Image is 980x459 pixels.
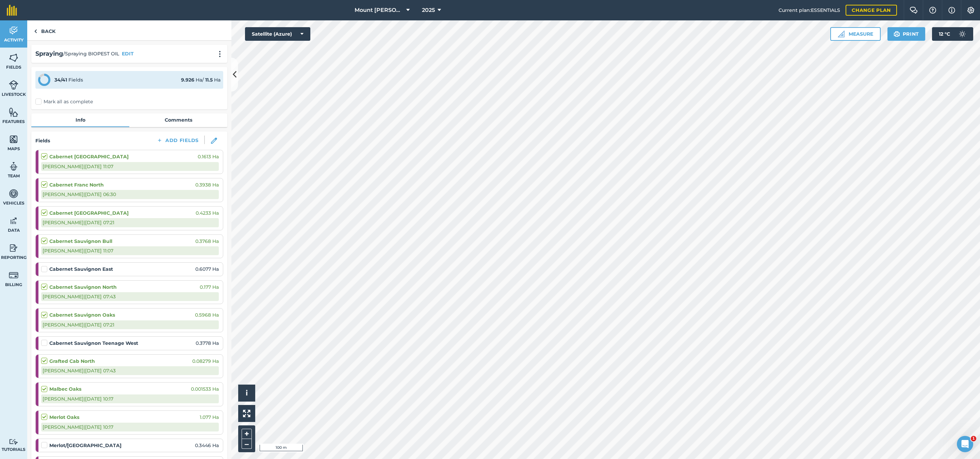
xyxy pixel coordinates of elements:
button: + [242,429,252,439]
span: 0.08279 Ha [192,357,219,365]
iframe: Intercom live chat [957,436,973,452]
img: svg+xml;base64,PHN2ZyB4bWxucz0iaHR0cDovL3d3dy53My5vcmcvMjAwMC9zdmciIHdpZHRoPSIxOSIgaGVpZ2h0PSIyNC... [894,30,900,38]
div: [PERSON_NAME] | [DATE] 07:43 [41,366,219,375]
div: Ha / Ha [181,76,220,84]
img: svg+xml;base64,PHN2ZyB4bWxucz0iaHR0cDovL3d3dy53My5vcmcvMjAwMC9zdmciIHdpZHRoPSI5IiBoZWlnaHQ9IjI0Ii... [34,27,37,35]
img: svg+xml;base64,PD94bWwgdmVyc2lvbj0iMS4wIiBlbmNvZGluZz0idXRmLTgiPz4KPCEtLSBHZW5lcmF0b3I6IEFkb2JlIE... [9,270,18,280]
a: Change plan [846,5,897,16]
strong: Cabernet [GEOGRAPHIC_DATA] [49,153,129,160]
a: Comments [129,113,227,126]
button: – [242,439,252,449]
span: 0.3768 Ha [195,237,219,245]
img: Four arrows, one pointing top left, one top right, one bottom right and the last bottom left [243,410,250,417]
img: svg+xml;base64,PD94bWwgdmVyc2lvbj0iMS4wIiBlbmNvZGluZz0idXRmLTgiPz4KPCEtLSBHZW5lcmF0b3I6IEFkb2JlIE... [955,27,969,41]
strong: 34 / 41 [54,77,67,83]
a: Back [27,20,62,40]
strong: 11.5 [205,77,213,83]
img: A cog icon [967,7,975,14]
img: svg+xml;base64,PHN2ZyB4bWxucz0iaHR0cDovL3d3dy53My5vcmcvMjAwMC9zdmciIHdpZHRoPSI1NiIgaGVpZ2h0PSI2MC... [9,134,18,144]
span: 0.4233 Ha [196,209,219,217]
h2: Spraying [35,49,63,59]
img: svg+xml;base64,PHN2ZyB3aWR0aD0iMTgiIGhlaWdodD0iMTgiIHZpZXdCb3g9IjAgMCAxOCAxOCIgZmlsbD0ibm9uZSIgeG... [211,138,217,144]
span: 0.1613 Ha [198,153,219,160]
strong: Cabernet Sauvignon East [49,265,113,273]
span: 0.6077 Ha [195,265,219,273]
strong: Cabernet [GEOGRAPHIC_DATA] [49,209,129,217]
img: Two speech bubbles overlapping with the left bubble in the forefront [910,7,918,14]
span: 1 [971,436,976,441]
img: svg+xml;base64,PD94bWwgdmVyc2lvbj0iMS4wIiBlbmNvZGluZz0idXRmLTgiPz4KPCEtLSBHZW5lcmF0b3I6IEFkb2JlIE... [9,80,18,90]
img: svg+xml;base64,PHN2ZyB4bWxucz0iaHR0cDovL3d3dy53My5vcmcvMjAwMC9zdmciIHdpZHRoPSI1NiIgaGVpZ2h0PSI2MC... [9,53,18,63]
div: [PERSON_NAME] | [DATE] 10:17 [41,423,219,431]
strong: Cabernet Sauvignon Bull [49,237,112,245]
strong: Cabernet Sauvignon North [49,283,117,291]
span: 0.177 Ha [200,283,219,291]
div: [PERSON_NAME] | [DATE] 07:21 [41,218,219,227]
span: 2025 [422,6,435,14]
button: i [238,385,255,402]
span: 0.3778 Ha [196,339,219,347]
img: svg+xml;base64,PHN2ZyB4bWxucz0iaHR0cDovL3d3dy53My5vcmcvMjAwMC9zdmciIHdpZHRoPSI1NiIgaGVpZ2h0PSI2MC... [9,107,18,117]
span: / Spraying BIOPEST OIL [63,50,119,57]
img: svg+xml;base64,PD94bWwgdmVyc2lvbj0iMS4wIiBlbmNvZGluZz0idXRmLTgiPz4KPCEtLSBHZW5lcmF0b3I6IEFkb2JlIE... [9,25,18,36]
img: svg+xml;base64,PD94bWwgdmVyc2lvbj0iMS4wIiBlbmNvZGluZz0idXRmLTgiPz4KPCEtLSBHZW5lcmF0b3I6IEFkb2JlIE... [9,439,18,445]
div: [PERSON_NAME] | [DATE] 11:07 [41,246,219,255]
span: Current plan : ESSENTIALS [779,6,840,14]
a: Info [31,113,129,126]
button: Satellite (Azure) [245,27,310,41]
strong: Grafted Cab North [49,357,95,365]
span: 12 ° C [939,27,950,41]
button: Add Fields [151,136,204,145]
img: svg+xml;base64,PD94bWwgdmVyc2lvbj0iMS4wIiBlbmNvZGluZz0idXRmLTgiPz4KPCEtLSBHZW5lcmF0b3I6IEFkb2JlIE... [9,161,18,172]
strong: Cabernet Sauvignon Teenage West [49,339,138,347]
button: Print [887,27,926,41]
img: svg+xml;base64,PHN2ZyB4bWxucz0iaHR0cDovL3d3dy53My5vcmcvMjAwMC9zdmciIHdpZHRoPSIyMCIgaGVpZ2h0PSIyNC... [216,51,224,57]
span: 1.077 Ha [200,413,219,421]
img: svg+xml;base64,PHN2ZyB4bWxucz0iaHR0cDovL3d3dy53My5vcmcvMjAwMC9zdmciIHdpZHRoPSIxNyIgaGVpZ2h0PSIxNy... [948,6,955,14]
img: svg+xml;base64,PD94bWwgdmVyc2lvbj0iMS4wIiBlbmNvZGluZz0idXRmLTgiPz4KPCEtLSBHZW5lcmF0b3I6IEFkb2JlIE... [9,189,18,199]
span: i [246,389,248,397]
img: A question mark icon [929,7,937,14]
button: 12 °C [932,27,973,41]
label: Mark all as complete [35,98,93,105]
button: Measure [830,27,881,41]
strong: 9.926 [181,77,194,83]
div: Fields [54,76,83,84]
div: [PERSON_NAME] | [DATE] 06:30 [41,190,219,199]
div: [PERSON_NAME] | [DATE] 07:43 [41,292,219,301]
span: 0.3938 Ha [195,181,219,189]
div: [PERSON_NAME] | [DATE] 07:21 [41,320,219,329]
h4: Fields [35,137,50,144]
strong: Merlot Oaks [49,413,79,421]
span: 0.3446 Ha [195,442,219,449]
strong: Malbec Oaks [49,385,81,393]
img: fieldmargin Logo [7,5,17,16]
strong: Cabernet Sauvignon Oaks [49,311,115,319]
img: svg+xml;base64,PD94bWwgdmVyc2lvbj0iMS4wIiBlbmNvZGluZz0idXRmLTgiPz4KPCEtLSBHZW5lcmF0b3I6IEFkb2JlIE... [9,243,18,253]
div: [PERSON_NAME] | [DATE] 11:07 [41,162,219,171]
strong: Cabernet Franc North [49,181,104,189]
div: [PERSON_NAME] | [DATE] 10:17 [41,394,219,403]
span: 0.001533 Ha [191,385,219,393]
span: Mount [PERSON_NAME] [355,6,404,14]
img: svg+xml;base64,PD94bWwgdmVyc2lvbj0iMS4wIiBlbmNvZGluZz0idXRmLTgiPz4KPCEtLSBHZW5lcmF0b3I6IEFkb2JlIE... [9,216,18,226]
button: EDIT [122,50,134,57]
img: Ruler icon [838,31,845,37]
span: 0.5968 Ha [195,311,219,319]
strong: Merlot/[GEOGRAPHIC_DATA] [49,442,121,449]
